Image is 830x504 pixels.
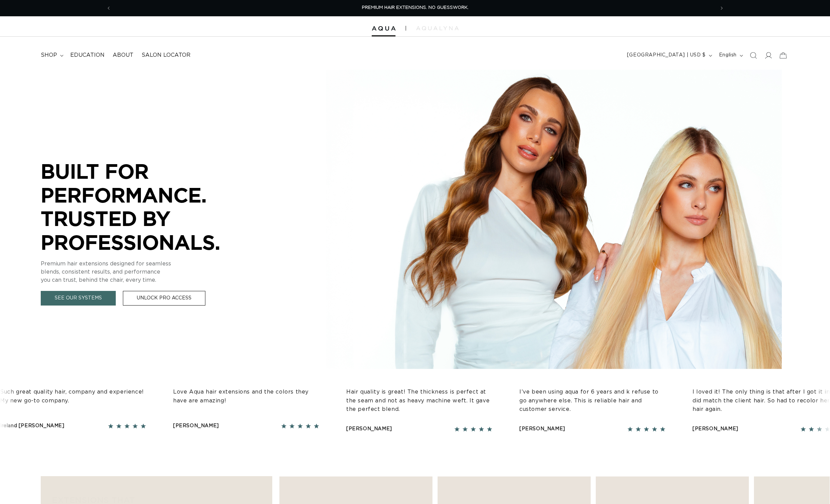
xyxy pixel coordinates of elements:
[416,26,459,30] img: aqualyna.com
[714,2,729,15] button: Next announcement
[623,49,715,62] button: [GEOGRAPHIC_DATA] | USD $
[109,48,137,63] a: About
[41,291,116,306] a: See Our Systems
[41,52,57,59] span: shop
[511,425,557,433] div: [PERSON_NAME]
[165,422,211,430] div: [PERSON_NAME]
[627,52,706,59] span: [GEOGRAPHIC_DATA] | USD $
[101,2,116,15] button: Previous announcement
[684,425,730,433] div: [PERSON_NAME]
[41,159,244,254] p: BUILT FOR PERFORMANCE. TRUSTED BY PROFESSIONALS.
[338,388,484,414] p: Hair quality is great! The thickness is perfect at the seam and not as heavy machine weft. It gav...
[372,26,395,31] img: Aqua Hair Extensions
[165,388,311,405] p: Love Aqua hair extensions and the colors they have are amazing!
[338,425,384,433] div: [PERSON_NAME]
[137,48,195,63] a: Salon Locator
[66,48,109,63] a: Education
[362,5,468,10] span: PREMIUM HAIR EXTENSIONS. NO GUESSWORK.
[37,48,66,63] summary: shop
[719,52,737,59] span: English
[511,388,657,414] p: I’ve been using aqua for 6 years and k refuse to go anywhere else. This is reliable hair and cust...
[113,52,133,59] span: About
[41,260,244,284] p: Premium hair extensions designed for seamless blends, consistent results, and performance you can...
[715,49,746,62] button: English
[70,52,105,59] span: Education
[142,52,190,59] span: Salon Locator
[123,291,205,306] a: Unlock Pro Access
[746,48,761,63] summary: Search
